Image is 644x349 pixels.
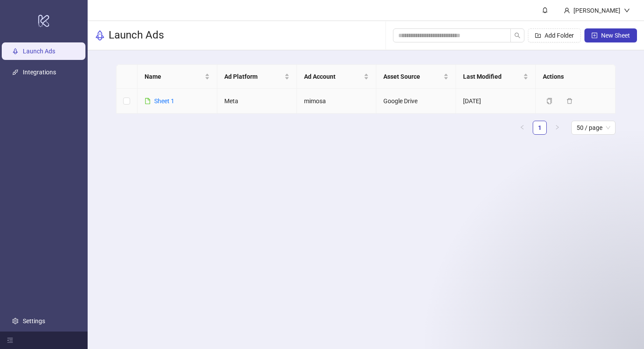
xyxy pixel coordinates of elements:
button: left [515,121,529,135]
span: folder-add [535,32,541,38]
span: Last Modified [463,72,521,81]
a: Integrations [23,69,56,76]
h3: Launch Ads [109,28,164,42]
span: Asset Source [383,72,442,81]
span: file [145,98,151,104]
a: Launch Ads [23,48,55,55]
td: Meta [217,89,297,114]
li: Previous Page [515,121,529,135]
button: New Sheet [584,28,637,42]
span: plus-square [591,32,598,38]
span: search [514,32,520,38]
a: Sheet 1 [154,98,174,105]
li: 1 [533,121,547,135]
td: mimosa [297,89,377,114]
div: [PERSON_NAME] [570,6,624,15]
th: Actions [536,65,616,89]
td: [DATE] [456,89,536,114]
span: copy [546,98,552,104]
a: 1 [533,121,546,134]
td: Google Drive [376,89,456,114]
button: Add Folder [528,28,581,42]
span: bell [542,7,548,13]
span: down [624,7,630,14]
button: right [550,121,564,135]
span: Add Folder [545,32,574,39]
span: delete [566,98,573,104]
span: menu-fold [7,337,13,343]
span: right [555,125,560,130]
th: Last Modified [456,65,536,89]
th: Name [138,65,217,89]
th: Ad Account [297,65,377,89]
th: Ad Platform [217,65,297,89]
span: Ad Account [304,72,362,81]
li: Next Page [550,121,564,135]
span: New Sheet [601,32,630,39]
div: Page Size [571,121,616,135]
span: 50 / page [577,121,610,134]
span: user [564,7,570,14]
span: Ad Platform [224,72,283,81]
th: Asset Source [376,65,456,89]
span: Name [145,72,203,81]
span: left [520,125,525,130]
span: rocket [95,30,105,41]
a: Settings [23,318,45,325]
